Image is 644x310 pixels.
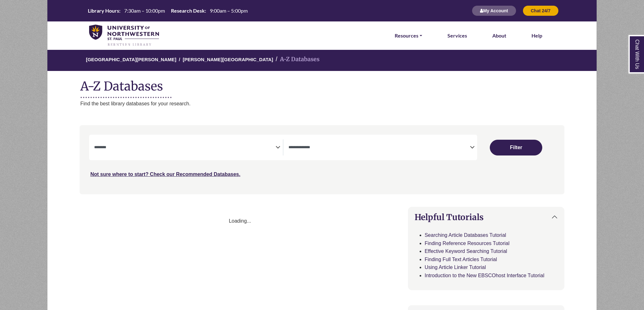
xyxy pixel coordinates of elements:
[89,25,159,47] img: library_home
[425,265,486,270] a: Using Article Linker Tutorial
[183,56,273,62] a: [PERSON_NAME][GEOGRAPHIC_DATA]
[532,32,542,40] a: Help
[210,8,248,14] span: 9:00am – 5:00pm
[273,55,319,64] li: A-Z Databases
[490,140,542,155] button: Submit for Search Results
[523,5,559,16] button: Chat 24/7
[47,74,597,93] h1: A-Z Databases
[80,125,564,194] nav: Search filters
[289,145,470,150] textarea: Filter
[523,8,559,13] a: Chat 24/7
[447,32,467,40] a: Services
[425,232,506,238] a: Searching Article Databases Tutorial
[85,7,250,13] table: Hours Today
[492,32,506,40] a: About
[85,7,250,15] a: Hours Today
[80,217,400,225] div: Loading...
[425,257,497,262] a: Finding Full Text Articles Tutorial
[124,8,165,14] span: 7:30am – 10:00pm
[408,207,564,227] button: Helpful Tutorials
[472,5,516,16] button: My Account
[425,249,507,254] a: Effective Keyword Searching Tutorial
[47,49,597,71] nav: breadcrumb
[94,145,276,150] textarea: Filter
[85,7,121,14] th: Library Hours:
[472,8,516,13] a: My Account
[86,56,176,62] a: [GEOGRAPHIC_DATA][PERSON_NAME]
[168,7,206,14] th: Research Desk:
[425,241,510,246] a: Finding Reference Resources Tutorial
[425,273,544,278] a: Introduction to the New EBSCOhost Interface Tutorial
[395,32,422,40] a: Resources
[90,172,240,177] a: Not sure where to start? Check our Recommended Databases.
[80,100,597,108] p: Find the best library databases for your research.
